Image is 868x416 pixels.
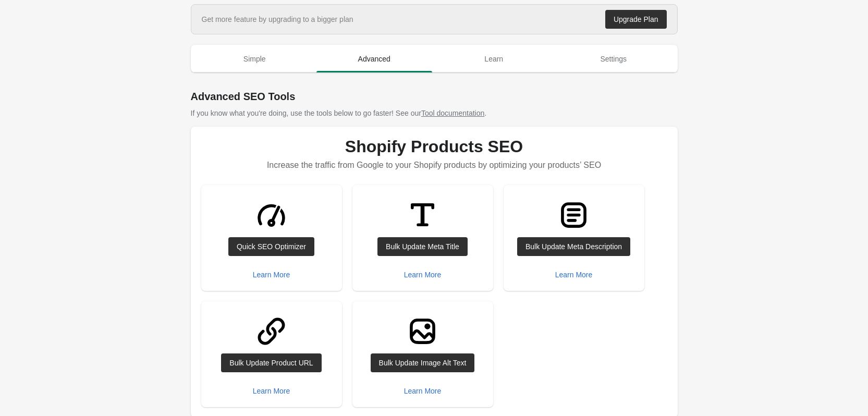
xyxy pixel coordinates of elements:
[404,271,442,279] div: Learn More
[229,359,313,367] div: Bulk Update Product URL
[237,242,306,251] div: Quick SEO Optimizer
[525,242,622,251] div: Bulk Update Meta Description
[421,109,484,117] a: Tool documentation
[434,45,554,72] button: Learn
[379,359,467,367] div: Bulk Update Image Alt Text
[605,10,667,29] a: Upgrade Plan
[252,195,291,235] img: GaugeMajor-1ebe3a4f609d70bf2a71c020f60f15956db1f48d7107b7946fc90d31709db45e.svg
[253,271,290,279] div: Learn More
[195,45,315,72] button: Simple
[377,237,468,256] a: Bulk Update Meta Title
[386,242,459,251] div: Bulk Update Meta Title
[554,195,593,235] img: TextBlockMajor-3e13e55549f1fe4aa18089e576148c69364b706dfb80755316d4ac7f5c51f4c3.svg
[201,137,667,156] h1: Shopify Products SEO
[400,382,446,400] button: Learn More
[228,237,314,256] a: Quick SEO Optimizer
[201,156,667,175] p: Increase the traffic from Google to your Shopify products by optimizing your products’ SEO
[252,312,291,351] img: LinkMinor-ab1ad89fd1997c3bec88bdaa9090a6519f48abaf731dc9ef56a2f2c6a9edd30f.svg
[555,271,593,279] div: Learn More
[556,50,671,68] span: Settings
[403,195,442,235] img: TitleMinor-8a5de7e115299b8c2b1df9b13fb5e6d228e26d13b090cf20654de1eaf9bee786.svg
[202,14,353,25] div: Get more feature by upgrading to a bigger plan
[400,265,446,284] button: Learn More
[249,265,295,284] button: Learn More
[371,353,475,372] a: Bulk Update Image Alt Text
[551,265,597,284] button: Learn More
[253,387,290,395] div: Learn More
[314,45,434,72] button: Advanced
[191,89,678,104] h1: Advanced SEO Tools
[249,382,295,400] button: Learn More
[191,108,678,118] p: If you know what you're doing, use the tools below to go faster! See our .
[221,353,321,372] a: Bulk Update Product URL
[554,45,674,72] button: Settings
[436,50,552,68] span: Learn
[404,387,442,395] div: Learn More
[614,15,658,23] div: Upgrade Plan
[316,50,432,68] span: Advanced
[517,237,630,256] a: Bulk Update Meta Description
[403,312,442,351] img: ImageMajor-6988ddd70c612d22410311fee7e48670de77a211e78d8e12813237d56ef19ad4.svg
[197,50,313,68] span: Simple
